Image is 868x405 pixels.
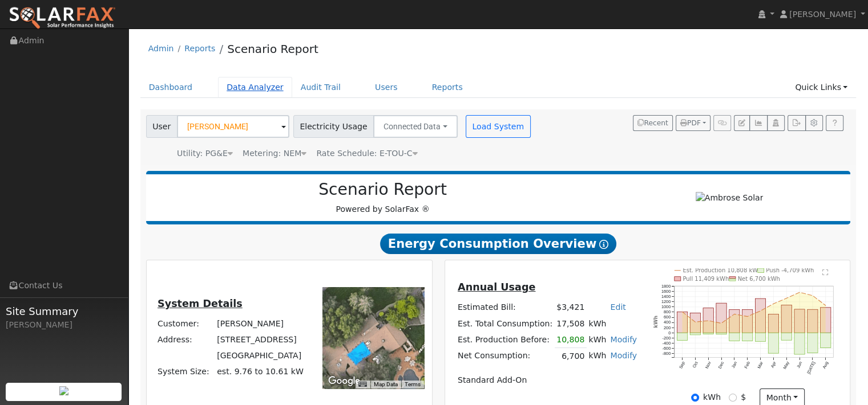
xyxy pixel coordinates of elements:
a: Reports [184,44,215,53]
span: Alias: H2ETOUBN [316,149,417,158]
circle: onclick="" [681,311,683,313]
span: Energy Consumption Overview [380,234,616,254]
circle: onclick="" [734,313,736,315]
text: Est. Production 10,808 kWh [683,267,762,273]
button: Load System [466,115,531,138]
td: Standard Add-On [455,373,639,388]
td: System Size [215,364,306,380]
text: 1000 [661,304,671,309]
text: Jan [730,361,738,369]
text: -200 [663,336,671,341]
a: Data Analyzer [218,77,292,98]
a: Audit Trail [292,77,349,98]
text: 200 [664,325,671,330]
td: Address: [155,332,215,348]
text:  [822,269,829,276]
rect: onclick="" [703,333,713,334]
circle: onclick="" [708,320,709,321]
text: -400 [663,341,671,346]
i: Show Help [599,240,608,249]
rect: onclick="" [742,333,753,341]
input: kWh [691,394,699,402]
img: retrieve [59,386,68,395]
span: Electricity Usage [293,115,374,138]
text: kWh [653,316,659,328]
circle: onclick="" [786,297,788,299]
rect: onclick="" [677,333,687,340]
td: [PERSON_NAME] [215,316,306,332]
rect: onclick="" [677,312,687,333]
td: 6,700 [555,348,587,365]
text: Aug [822,361,830,370]
rect: onclick="" [821,308,831,333]
text: 400 [664,320,671,325]
label: kWh [703,391,721,403]
circle: onclick="" [812,294,814,296]
input: Select a User [177,115,289,138]
button: Login As [767,115,785,131]
td: 10,808 [555,332,587,348]
img: Google [325,374,363,388]
button: Settings [805,115,823,131]
div: Powered by SolarFax ® [152,180,614,215]
button: Keyboard shortcuts [358,381,366,388]
rect: onclick="" [716,303,726,333]
circle: onclick="" [695,321,696,323]
rect: onclick="" [756,298,766,333]
text: 1200 [661,299,671,304]
a: Quick Links [786,77,856,98]
a: Reports [423,77,471,98]
text: 1400 [661,294,671,299]
text: 600 [664,314,671,320]
span: est. 9.76 to 10.61 kW [217,367,304,376]
h2: Scenario Report [158,180,608,199]
u: Annual Usage [458,281,535,293]
button: Connected Data [373,115,458,138]
rect: onclick="" [781,333,792,340]
a: Modify [610,335,637,344]
td: [GEOGRAPHIC_DATA] [215,348,306,364]
div: [PERSON_NAME] [6,319,122,331]
rect: onclick="" [690,313,700,333]
td: $3,421 [555,300,587,316]
a: Terms (opens in new tab) [405,381,421,387]
a: Dashboard [140,77,201,98]
rect: onclick="" [742,309,753,333]
text: Nov [704,361,712,370]
text: Jun [796,361,803,369]
text: 800 [664,309,671,314]
rect: onclick="" [703,308,713,333]
circle: onclick="" [799,292,801,293]
button: Map Data [374,381,398,388]
text: Apr [770,361,777,369]
td: Estimated Bill: [455,300,554,316]
label: $ [741,391,746,403]
button: Edit User [734,115,750,131]
a: Open this area in Google Maps (opens a new window) [325,374,363,388]
circle: onclick="" [773,303,774,305]
text: Feb [744,361,751,369]
td: 17,508 [555,316,587,332]
text: Sep [678,361,686,370]
span: PDF [680,119,701,127]
a: Edit [610,302,625,312]
rect: onclick="" [768,314,778,333]
text: May [782,361,790,370]
rect: onclick="" [729,310,740,333]
img: Ambrose Solar [696,192,764,204]
text: Push -4,709 kWh [766,267,814,273]
text: [DATE] [806,361,817,375]
td: Est. Production Before: [455,332,554,348]
circle: onclick="" [746,316,748,317]
div: Metering: NEM [243,148,306,159]
span: [PERSON_NAME] [789,10,856,19]
img: SolarFax [9,6,116,30]
rect: onclick="" [716,333,726,334]
td: Customer: [155,316,215,332]
text: -600 [663,346,671,351]
td: kWh [587,332,608,348]
circle: onclick="" [825,305,826,306]
text: Pull 11,409 kWh [683,276,729,282]
rect: onclick="" [781,305,792,333]
rect: onclick="" [768,333,778,353]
